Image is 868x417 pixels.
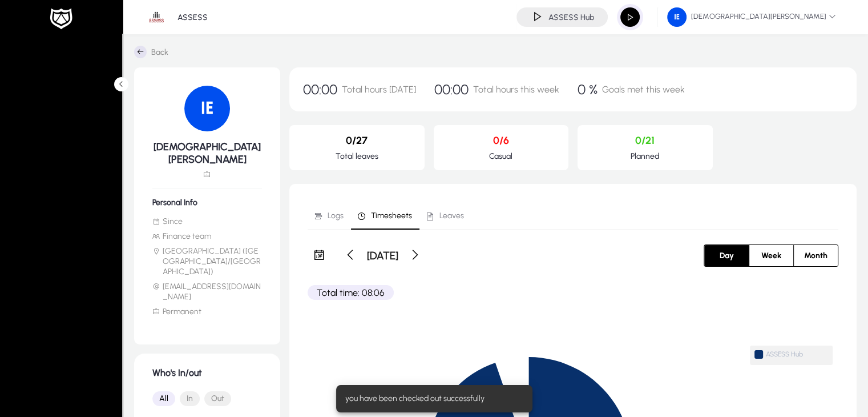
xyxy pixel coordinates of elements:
button: Month [794,245,838,266]
img: 1.png [146,6,167,28]
a: Back [134,46,168,58]
span: 00:00 [434,81,469,98]
a: Leaves [419,202,471,230]
a: Timesheets [351,202,419,230]
span: Goals met this week [602,84,685,95]
span: 00:00 [303,81,337,98]
span: [DEMOGRAPHIC_DATA][PERSON_NAME] [667,7,836,27]
p: 0/6 [443,134,560,147]
span: ASSESS Hub [754,351,828,361]
span: 0 % [578,81,597,98]
button: All [152,391,175,406]
p: Total time: 08:06 [308,285,394,300]
li: Since [152,216,262,227]
a: Logs [308,202,351,230]
span: Month [797,245,834,266]
button: [DEMOGRAPHIC_DATA][PERSON_NAME] [658,7,845,27]
p: ASSESS [177,13,208,22]
li: Finance team [152,231,262,242]
span: Total hours this week [473,84,559,95]
li: Permanent [152,307,262,317]
img: white-logo.png [47,7,75,31]
h6: Personal Info [152,198,262,207]
button: Day [704,245,749,266]
span: ASSESS Hub [766,350,828,359]
h5: [DEMOGRAPHIC_DATA][PERSON_NAME] [152,141,262,166]
button: Out [204,391,231,406]
p: Total leaves [298,151,415,161]
span: Total hours [DATE] [342,84,416,95]
button: Week [749,245,793,266]
h4: ASSESS Hub [548,13,594,22]
span: Week [754,245,788,266]
p: Planned [587,151,704,161]
span: Day [713,245,741,266]
button: In [180,391,200,406]
p: 0/27 [298,134,415,147]
span: Logs [328,212,344,220]
h1: Who's In/out [152,367,262,378]
div: you have been checked out successfully [336,385,528,412]
span: Leaves [439,212,464,220]
h3: [DATE] [367,249,398,262]
span: Timesheets [371,212,412,220]
mat-button-toggle-group: Font Style [152,387,262,410]
p: 0/21 [587,134,704,147]
img: 104.png [667,7,687,27]
p: Casual [443,151,560,161]
li: [GEOGRAPHIC_DATA] ([GEOGRAPHIC_DATA]/[GEOGRAPHIC_DATA]) [152,246,262,277]
li: [EMAIL_ADDRESS][DOMAIN_NAME] [152,282,262,302]
img: 104.png [184,86,230,131]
